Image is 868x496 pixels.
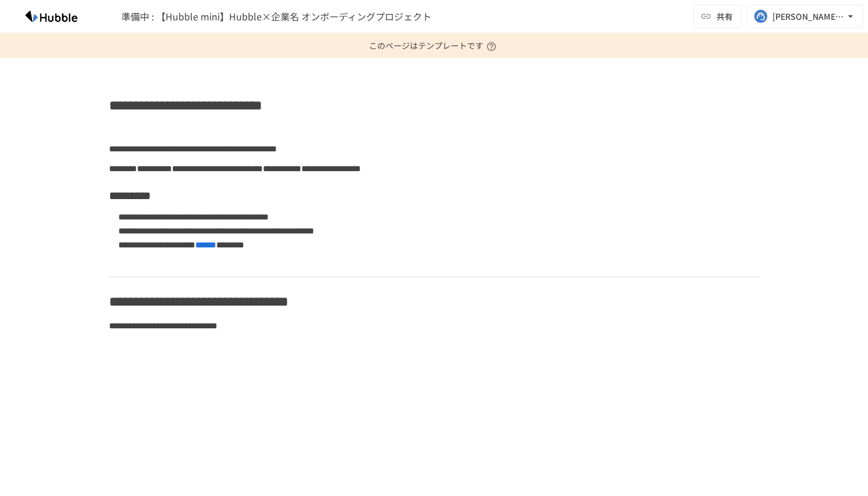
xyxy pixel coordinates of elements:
[121,9,431,23] span: 準備中 : 【Hubble mini】Hubble×企業名 オンボーディングプロジェクト
[772,9,845,24] div: [PERSON_NAME][EMAIL_ADDRESS][PERSON_NAME][DOMAIN_NAME]
[747,5,863,28] button: [PERSON_NAME][EMAIL_ADDRESS][PERSON_NAME][DOMAIN_NAME]
[693,5,742,28] button: 共有
[369,33,500,58] p: このページはテンプレートです
[716,10,733,23] span: 共有
[14,7,89,26] img: HzDRNkGCf7KYO4GfwKnzITak6oVsp5RHeZBEM1dQFiQ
